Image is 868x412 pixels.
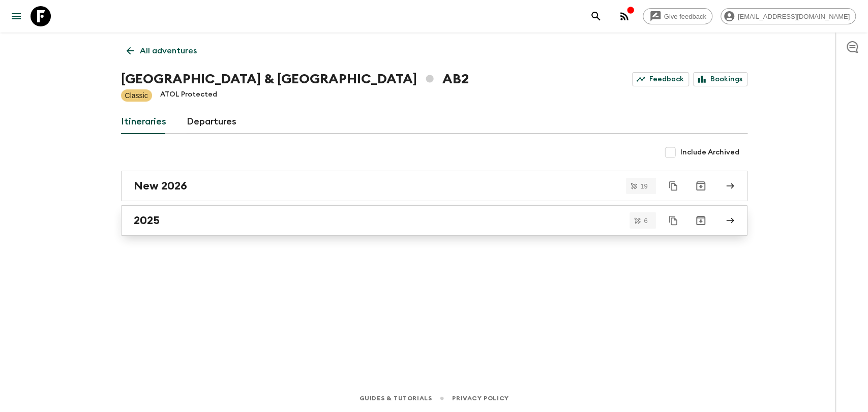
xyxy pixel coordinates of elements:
[6,6,26,26] button: menu
[664,177,682,195] button: Duplicate
[659,13,712,20] span: Give feedback
[187,110,236,134] a: Departures
[643,8,712,24] a: Give feedback
[634,183,653,189] span: 19
[632,72,689,86] a: Feedback
[586,6,606,26] button: search adventures
[680,147,739,157] span: Include Archived
[160,89,217,102] p: ATOL Protected
[664,211,682,230] button: Duplicate
[121,205,747,236] a: 2025
[140,45,197,57] p: All adventures
[693,72,747,86] a: Bookings
[121,171,747,201] a: New 2026
[121,41,202,61] a: All adventures
[732,13,855,20] span: [EMAIL_ADDRESS][DOMAIN_NAME]
[691,176,711,196] button: Archive
[125,90,148,101] p: Classic
[452,393,508,404] a: Privacy Policy
[134,214,160,227] h2: 2025
[121,110,166,134] a: Itineraries
[359,393,432,404] a: Guides & Tutorials
[121,69,469,89] h1: [GEOGRAPHIC_DATA] & [GEOGRAPHIC_DATA] AB2
[638,217,653,224] span: 6
[691,210,711,231] button: Archive
[134,179,187,193] h2: New 2026
[721,8,856,24] div: [EMAIL_ADDRESS][DOMAIN_NAME]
